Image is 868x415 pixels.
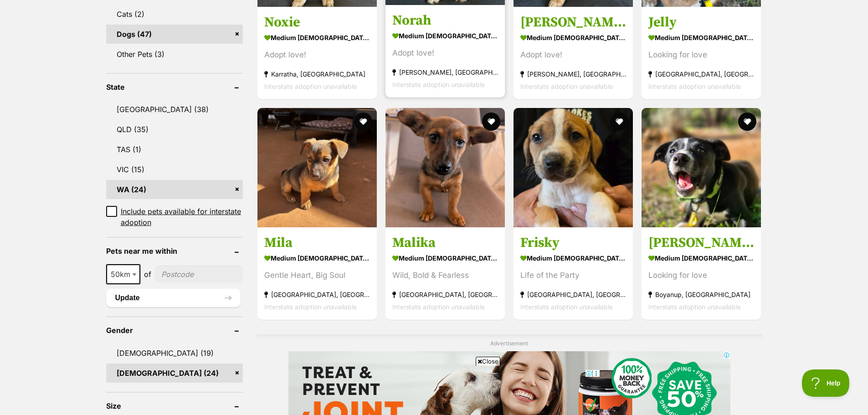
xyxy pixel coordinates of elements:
[268,369,600,410] iframe: Advertisement
[520,31,626,44] strong: medium [DEMOGRAPHIC_DATA] Dog
[155,266,243,283] input: postcode
[392,66,498,78] strong: [PERSON_NAME], [GEOGRAPHIC_DATA]
[354,113,372,131] button: favourite
[610,113,628,131] button: favourite
[264,234,370,251] h3: Mila
[385,227,505,320] a: Malika medium [DEMOGRAPHIC_DATA] Dog Wild, Bold & Fearless [GEOGRAPHIC_DATA], [GEOGRAPHIC_DATA] I...
[648,251,754,265] strong: medium [DEMOGRAPHIC_DATA] Dog
[106,364,243,383] a: [DEMOGRAPHIC_DATA] (24)
[121,206,243,228] span: Include pets available for interstate adoption
[520,14,626,31] h3: [PERSON_NAME]
[476,357,500,366] span: Close
[106,45,243,64] a: Other Pets (3)
[739,113,757,131] button: favourite
[106,289,241,307] button: Update
[642,227,761,320] a: [PERSON_NAME] medium [DEMOGRAPHIC_DATA] Dog Looking for love Boyanup, [GEOGRAPHIC_DATA] Interstat...
[520,82,613,90] span: Interstate adoption unavailable
[520,49,626,61] div: Adopt love!
[520,303,613,311] span: Interstate adoption unavailable
[648,14,754,31] h3: Jelly
[264,68,370,80] strong: Karratha, [GEOGRAPHIC_DATA]
[106,402,243,410] header: Size
[392,29,498,42] strong: medium [DEMOGRAPHIC_DATA] Dog
[106,25,243,44] a: Dogs (47)
[520,269,626,282] div: Life of the Party
[648,31,754,44] strong: medium [DEMOGRAPHIC_DATA] Dog
[106,5,243,24] a: Cats (2)
[106,326,243,334] header: Gender
[264,82,357,90] span: Interstate adoption unavailable
[385,108,505,227] img: Malika - Mixed breed Dog
[106,343,243,363] a: [DEMOGRAPHIC_DATA] (19)
[144,269,151,280] span: of
[106,264,140,284] span: 50km
[257,7,377,99] a: Noxie medium [DEMOGRAPHIC_DATA] Dog Adopt love! Karratha, [GEOGRAPHIC_DATA] Interstate adoption u...
[106,120,243,139] a: QLD (35)
[648,49,754,61] div: Looking for love
[514,227,633,320] a: Frisky medium [DEMOGRAPHIC_DATA] Dog Life of the Party [GEOGRAPHIC_DATA], [GEOGRAPHIC_DATA] Inter...
[648,288,754,301] strong: Boyanup, [GEOGRAPHIC_DATA]
[520,234,626,251] h3: Frisky
[392,81,485,88] span: Interstate adoption unavailable
[257,108,377,227] img: Mila - Mixed breed Dog
[520,68,626,80] strong: [PERSON_NAME], [GEOGRAPHIC_DATA]
[392,47,498,59] div: Adopt love!
[385,5,505,97] a: Norah medium [DEMOGRAPHIC_DATA] Dog Adopt love! [PERSON_NAME], [GEOGRAPHIC_DATA] Interstate adopt...
[648,303,741,311] span: Interstate adoption unavailable
[648,82,741,90] span: Interstate adoption unavailable
[520,251,626,265] strong: medium [DEMOGRAPHIC_DATA] Dog
[520,288,626,301] strong: [GEOGRAPHIC_DATA], [GEOGRAPHIC_DATA]
[392,303,485,311] span: Interstate adoption unavailable
[106,83,243,91] header: State
[392,251,498,265] strong: medium [DEMOGRAPHIC_DATA] Dog
[482,113,500,131] button: favourite
[642,7,761,99] a: Jelly medium [DEMOGRAPHIC_DATA] Dog Looking for love [GEOGRAPHIC_DATA], [GEOGRAPHIC_DATA] Interst...
[106,140,243,159] a: TAS (1)
[264,288,370,301] strong: [GEOGRAPHIC_DATA], [GEOGRAPHIC_DATA]
[264,31,370,44] strong: medium [DEMOGRAPHIC_DATA] Dog
[106,160,243,179] a: VIC (15)
[106,206,243,228] a: Include pets available for interstate adoption
[514,108,633,227] img: Frisky - Staffordshire Bull Terrier x Mixed breed Dog
[106,247,243,255] header: Pets near me within
[106,100,243,119] a: [GEOGRAPHIC_DATA] (38)
[107,268,139,281] span: 50km
[392,288,498,301] strong: [GEOGRAPHIC_DATA], [GEOGRAPHIC_DATA]
[392,269,498,282] div: Wild, Bold & Fearless
[264,251,370,265] strong: medium [DEMOGRAPHIC_DATA] Dog
[648,269,754,282] div: Looking for love
[392,234,498,251] h3: Malika
[642,108,761,227] img: Serena - Border Collie Dog
[648,68,754,80] strong: [GEOGRAPHIC_DATA], [GEOGRAPHIC_DATA]
[392,12,498,29] h3: Norah
[264,303,357,311] span: Interstate adoption unavailable
[514,7,633,99] a: [PERSON_NAME] medium [DEMOGRAPHIC_DATA] Dog Adopt love! [PERSON_NAME], [GEOGRAPHIC_DATA] Intersta...
[802,369,850,397] iframe: Help Scout Beacon - Open
[264,269,370,282] div: Gentle Heart, Big Soul
[264,14,370,31] h3: Noxie
[264,49,370,61] div: Adopt love!
[106,180,243,199] a: WA (24)
[257,227,377,320] a: Mila medium [DEMOGRAPHIC_DATA] Dog Gentle Heart, Big Soul [GEOGRAPHIC_DATA], [GEOGRAPHIC_DATA] In...
[648,234,754,251] h3: [PERSON_NAME]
